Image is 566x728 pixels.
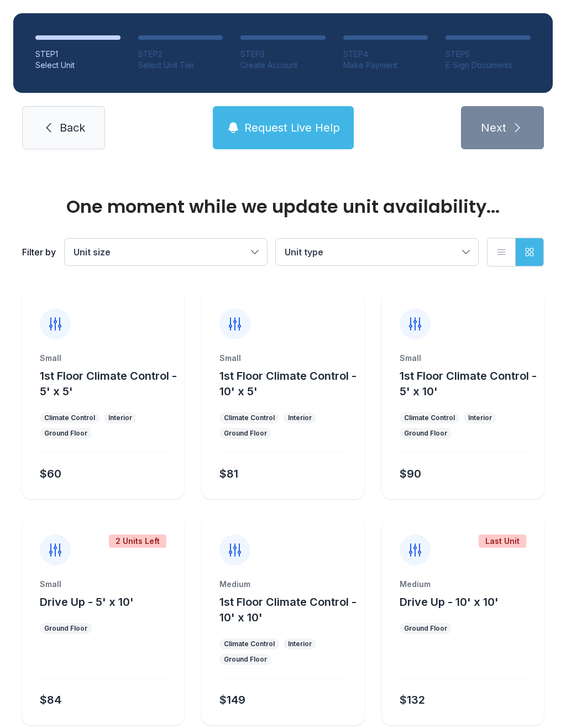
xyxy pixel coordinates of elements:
[288,413,312,422] div: Interior
[44,624,87,633] div: Ground Floor
[138,60,223,71] div: Select Unit Tier
[138,49,223,60] div: STEP 2
[240,60,326,71] div: Create Account
[446,49,531,60] div: STEP 5
[404,624,447,633] div: Ground Floor
[343,60,428,71] div: Make Payment
[224,429,267,438] div: Ground Floor
[44,413,95,422] div: Climate Control
[468,413,492,422] div: Interior
[404,429,447,438] div: Ground Floor
[40,692,61,708] div: $84
[35,49,120,60] div: STEP 1
[219,692,245,708] div: $149
[219,353,346,364] div: Small
[40,368,180,399] button: 1st Floor Climate Control - 5' x 5'
[22,198,544,216] div: One moment while we update unit availability...
[219,369,357,398] span: 1st Floor Climate Control - 10' x 5'
[224,413,275,422] div: Climate Control
[109,535,166,548] div: 2 Units Left
[40,595,134,609] span: Drive Up - 5' x 10'
[40,594,134,610] button: Drive Up - 5' x 10'
[400,594,499,610] button: Drive Up - 10' x 10'
[65,239,267,265] button: Unit size
[479,535,526,548] div: Last Unit
[219,368,359,399] button: 1st Floor Climate Control - 10' x 5'
[404,413,455,422] div: Climate Control
[244,120,340,135] span: Request Live Help
[40,466,61,481] div: $60
[219,594,359,625] button: 1st Floor Climate Control - 10' x 10'
[240,49,326,60] div: STEP 3
[40,353,166,364] div: Small
[285,247,323,258] span: Unit type
[60,120,85,135] span: Back
[446,60,531,71] div: E-Sign Documents
[40,579,166,590] div: Small
[224,640,275,648] div: Climate Control
[400,353,526,364] div: Small
[108,413,132,422] div: Interior
[219,466,238,481] div: $81
[481,120,506,135] span: Next
[276,239,478,265] button: Unit type
[400,369,537,398] span: 1st Floor Climate Control - 5' x 10'
[400,692,425,708] div: $132
[74,247,111,258] span: Unit size
[40,369,177,398] span: 1st Floor Climate Control - 5' x 5'
[219,579,346,590] div: Medium
[343,49,428,60] div: STEP 4
[288,640,312,648] div: Interior
[400,595,499,609] span: Drive Up - 10' x 10'
[219,595,357,624] span: 1st Floor Climate Control - 10' x 10'
[44,429,87,438] div: Ground Floor
[22,245,56,259] div: Filter by
[224,655,267,664] div: Ground Floor
[35,60,120,71] div: Select Unit
[400,368,539,399] button: 1st Floor Climate Control - 5' x 10'
[400,466,421,481] div: $90
[400,579,526,590] div: Medium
